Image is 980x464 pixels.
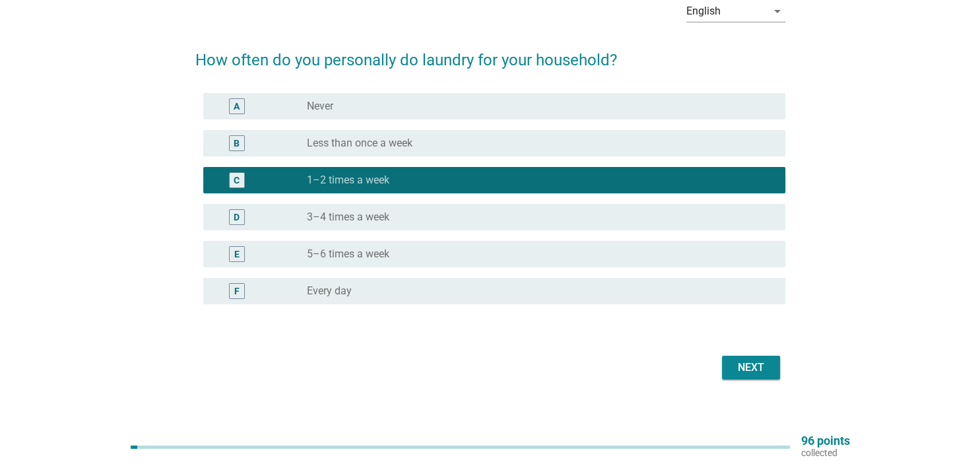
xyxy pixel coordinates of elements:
[307,284,352,298] label: Every day
[307,211,389,224] label: 3–4 times a week
[307,174,389,187] label: 1–2 times a week
[800,435,849,447] p: 96 points
[234,284,240,298] div: F
[722,356,780,380] button: Next
[686,5,721,17] div: English
[307,137,412,150] label: Less than once a week
[234,100,240,114] div: A
[307,100,333,113] label: Never
[234,137,240,150] div: B
[733,360,769,376] div: Next
[195,35,785,72] h2: How often do you personally do laundry for your household?
[234,174,240,187] div: C
[307,248,389,261] label: 5–6 times a week
[800,447,849,459] p: collected
[234,211,240,224] div: D
[769,3,785,19] i: arrow_drop_down
[234,248,240,261] div: E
